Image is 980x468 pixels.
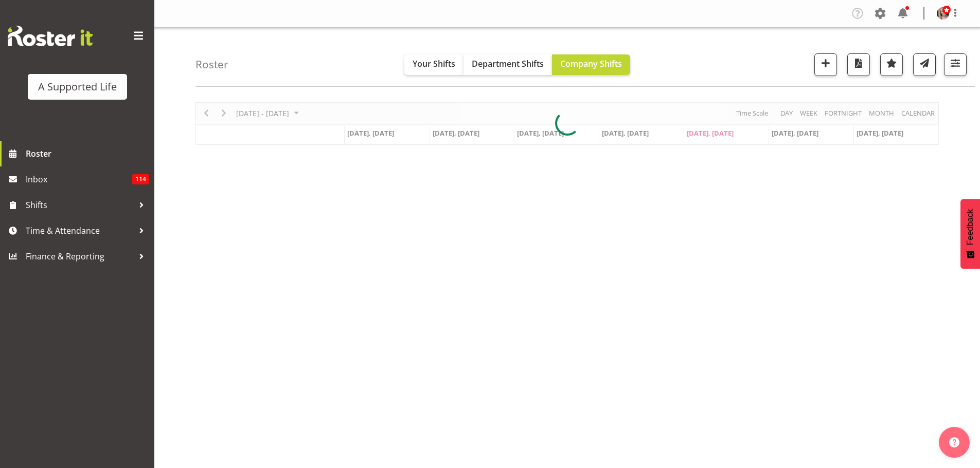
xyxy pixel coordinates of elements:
[464,54,552,75] button: Department Shifts
[26,197,134,213] span: Shifts
[949,437,959,447] img: help-xxl-2.png
[26,172,132,187] span: Inbox
[195,59,228,70] h4: Roster
[552,54,630,75] button: Company Shifts
[472,58,544,69] span: Department Shifts
[847,53,870,76] button: Download a PDF of the roster according to the set date range.
[960,199,980,269] button: Feedback - Show survey
[560,58,622,69] span: Company Shifts
[26,146,149,161] span: Roster
[413,58,455,69] span: Your Shifts
[880,53,903,76] button: Highlight an important date within the roster.
[26,249,134,264] span: Finance & Reporting
[944,53,967,76] button: Filter Shifts
[937,7,949,20] img: lisa-brown-bayliss21db486c786bd7d3a44459f1d2b6f937.png
[26,223,134,238] span: Time & Attendance
[38,79,117,95] div: A Supported Life
[814,53,837,76] button: Add a new shift
[8,26,93,46] img: Rosterit website logo
[913,53,936,76] button: Send a list of all shifts for the selected filtered period to all rostered employees.
[404,54,464,75] button: Your Shifts
[132,174,149,184] span: 114
[966,209,975,245] span: Feedback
